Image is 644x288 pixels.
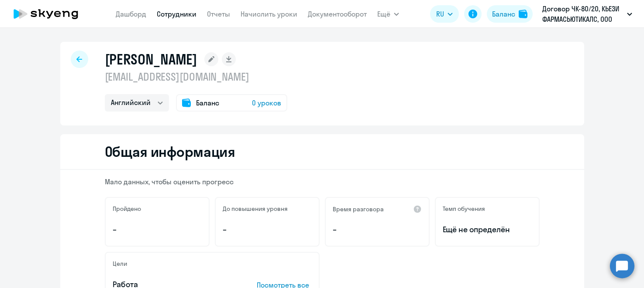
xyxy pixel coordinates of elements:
h5: Пройдено [113,205,141,213]
button: RU [430,5,459,23]
span: 0 уроков [252,98,281,108]
p: Договор ЧК-80/20, КЬЕЗИ ФАРМАСЬЮТИКАЛС, ООО [542,3,623,24]
img: balance [519,10,527,18]
span: RU [436,9,444,19]
span: Ещё [377,9,390,19]
h2: Общая информация [105,143,235,160]
button: Договор ЧК-80/20, КЬЕЗИ ФАРМАСЬЮТИКАЛС, ООО [538,3,637,24]
h5: До повышения уровня [223,205,288,213]
h5: Темп обучения [443,205,485,213]
h5: Цели [113,260,127,268]
h5: Время разговора [333,205,384,213]
p: – [333,224,422,235]
p: – [113,224,202,235]
span: Ещё не определён [443,224,532,235]
p: Мало данных, чтобы оценить прогресс [105,177,540,186]
button: Ещё [377,5,399,23]
p: – [223,224,312,235]
p: [EMAIL_ADDRESS][DOMAIN_NAME] [105,70,287,84]
a: Отчеты [207,10,230,18]
h1: [PERSON_NAME] [105,51,197,68]
span: Баланс [196,98,219,108]
button: Балансbalance [487,5,533,23]
a: Дашборд [116,10,146,18]
a: Сотрудники [157,10,196,18]
a: Начислить уроки [241,10,297,18]
a: Документооборот [308,10,367,18]
div: Баланс [492,9,515,19]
